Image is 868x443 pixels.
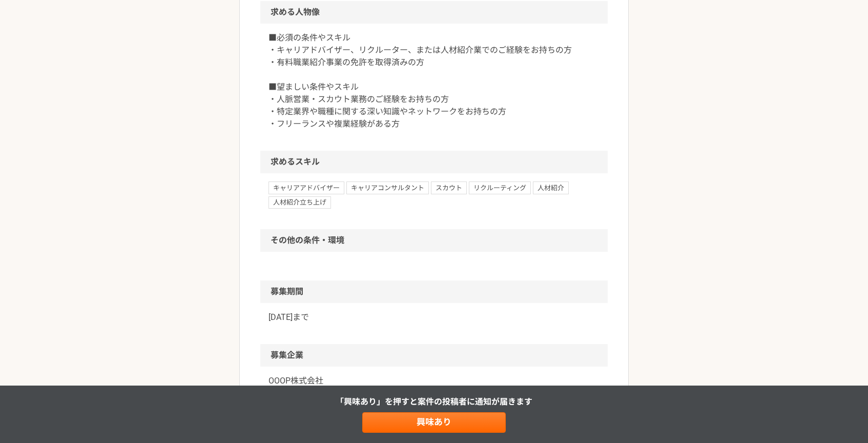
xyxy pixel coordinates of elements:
[533,182,569,194] span: 人材紹介
[268,32,600,130] p: ■必須の条件やスキル ・キャリアドバイザー、リクルーター、または人材紹介業でのご経験をお持ちの方 ・有料職業紹介事業の免許を取得済みの方 ■望ましい条件やスキル ・人脈営業・スカウト業務のご経験...
[346,182,429,194] span: キャリアコンサルタント
[260,344,608,367] h2: 募集企業
[431,182,467,194] span: スカウト
[260,229,608,252] h2: その他の条件・環境
[260,1,608,24] h2: 求める人物像
[268,311,600,324] p: [DATE]まで
[469,182,531,194] span: リクルーティング
[336,396,532,408] p: 「興味あり」を押すと 案件の投稿者に通知が届きます
[268,375,600,387] a: OOOP株式会社
[362,412,506,433] a: 興味あり
[260,280,608,303] h2: 募集期間
[268,196,331,209] span: 人材紹介立ち上げ
[260,151,608,173] h2: 求めるスキル
[268,182,344,194] span: キャリアアドバイザー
